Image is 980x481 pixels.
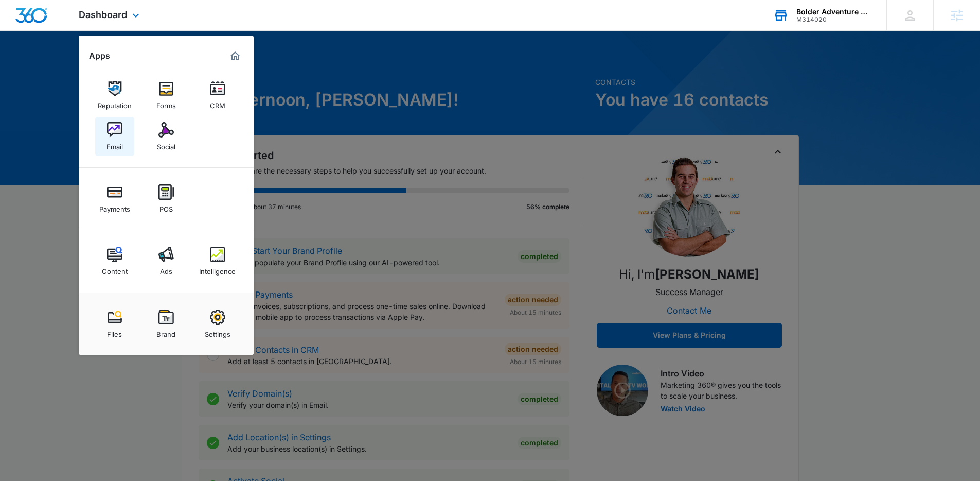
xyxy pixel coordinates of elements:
[147,179,186,218] a: POS
[147,76,186,115] a: Forms
[106,138,123,151] div: Email
[95,179,134,218] a: Payments
[199,262,236,276] div: Intelligence
[98,96,132,110] div: Reputation
[227,48,243,64] a: Marketing 360® Dashboard
[102,262,128,276] div: Content
[95,117,134,156] a: Email
[89,51,110,61] h2: Apps
[79,9,127,20] span: Dashboard
[156,96,176,110] div: Forms
[796,16,871,23] div: account id
[198,76,237,115] a: CRM
[160,262,172,276] div: Ads
[796,8,871,16] div: account name
[210,96,225,110] div: CRM
[95,76,134,115] a: Reputation
[147,304,186,343] a: Brand
[198,242,237,281] a: Intelligence
[157,138,175,151] div: Social
[198,304,237,343] a: Settings
[95,242,134,281] a: Content
[107,325,122,338] div: Files
[156,325,175,338] div: Brand
[95,304,134,343] a: Files
[159,200,173,213] div: POS
[147,117,186,156] a: Social
[99,200,130,213] div: Payments
[205,325,230,338] div: Settings
[147,242,186,281] a: Ads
